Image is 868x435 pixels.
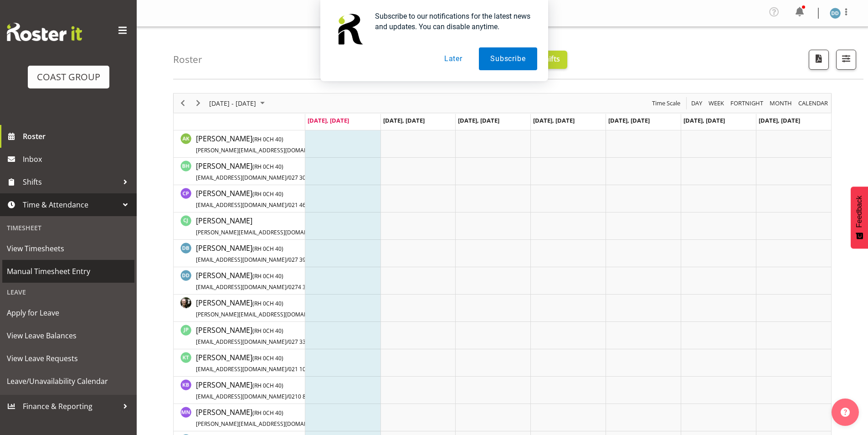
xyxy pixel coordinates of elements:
[196,216,366,237] span: [PERSON_NAME]
[287,174,288,181] span: /
[287,365,288,373] span: /
[192,98,205,109] button: Next
[254,409,266,417] span: RH 0
[7,329,130,342] span: View Leave Balances
[196,243,323,264] span: [PERSON_NAME]
[196,297,363,319] a: [PERSON_NAME](RH 0CH 40)[PERSON_NAME][EMAIL_ADDRESS][DOMAIN_NAME]
[288,283,323,291] span: 0274 357 968
[533,116,575,124] span: [DATE], [DATE]
[458,116,499,124] span: [DATE], [DATE]
[2,347,134,370] a: View Leave Requests
[683,116,725,124] span: [DATE], [DATE]
[196,270,323,291] span: [PERSON_NAME]
[196,298,363,319] span: [PERSON_NAME]
[433,47,474,70] button: Later
[196,393,287,400] span: [EMAIL_ADDRESS][DOMAIN_NAME]
[254,272,266,280] span: RH 0
[254,300,266,307] span: RH 0
[7,374,130,388] span: Leave/Unavailability Calendar
[196,201,287,209] span: [EMAIL_ADDRESS][DOMAIN_NAME]
[196,161,323,182] span: [PERSON_NAME]
[208,98,257,109] span: [DATE] - [DATE]
[7,352,130,365] span: View Leave Requests
[797,98,830,109] button: Month
[851,186,868,249] button: Feedback - Show survey
[651,98,681,109] span: Time Scale
[196,215,366,237] a: [PERSON_NAME][PERSON_NAME][EMAIL_ADDRESS][DOMAIN_NAME]
[287,283,288,291] span: /
[7,306,130,320] span: Apply for Leave
[254,354,266,362] span: RH 0
[252,135,283,143] span: ( CH 40)
[252,163,283,171] span: ( CH 40)
[174,158,305,185] td: Bryan Humprhries resource
[308,116,349,124] span: [DATE], [DATE]
[254,327,266,335] span: RH 0
[479,47,537,70] button: Subscribe
[690,98,704,109] button: Timeline Day
[196,188,320,210] a: [PERSON_NAME](RH 0CH 40)[EMAIL_ADDRESS][DOMAIN_NAME]/021 469 807
[7,264,130,278] span: Manual Timesheet Entry
[252,409,283,417] span: ( CH 40)
[7,242,130,255] span: View Timesheets
[208,98,269,109] button: September 08 - 14, 2025
[196,133,363,155] a: [PERSON_NAME](RH 0CH 40)[PERSON_NAME][EMAIL_ADDRESS][DOMAIN_NAME]
[797,98,829,109] span: calendar
[196,352,323,374] a: [PERSON_NAME](RH 0CH 40)[EMAIL_ADDRESS][DOMAIN_NAME]/021 101 6905
[23,198,118,212] span: Time & Attendance
[196,146,329,154] span: [PERSON_NAME][EMAIL_ADDRESS][DOMAIN_NAME]
[174,377,305,404] td: Ken Barnden resource
[2,260,134,283] a: Manual Timesheet Entry
[196,338,287,346] span: [EMAIL_ADDRESS][DOMAIN_NAME]
[708,98,725,109] span: Week
[287,256,288,264] span: /
[177,98,189,109] button: Previous
[23,129,132,143] span: Roster
[254,245,266,253] span: RH 0
[288,365,323,373] span: 021 101 6905
[174,212,305,240] td: Craig Jenkins resource
[196,379,326,401] a: [PERSON_NAME](RH 0CH 40)[EMAIL_ADDRESS][DOMAIN_NAME]/0210 882 0008
[254,163,266,171] span: RH 0
[729,98,764,109] span: Fortnight
[383,116,425,124] span: [DATE], [DATE]
[254,382,266,389] span: RH 0
[174,240,305,267] td: Darryl Burns resource
[690,98,703,109] span: Day
[254,135,266,143] span: RH 0
[196,407,363,429] a: [PERSON_NAME](RH 0CH 40)[PERSON_NAME][EMAIL_ADDRESS][DOMAIN_NAME]
[254,190,266,198] span: RH 0
[288,256,323,264] span: 027 393 9341
[23,152,132,166] span: Inbox
[2,301,134,324] a: Apply for Leave
[2,283,134,301] div: Leave
[288,393,326,400] span: 0210 882 0008
[196,311,329,318] span: [PERSON_NAME][EMAIL_ADDRESS][DOMAIN_NAME]
[196,352,323,373] span: [PERSON_NAME]
[196,407,363,428] span: [PERSON_NAME]
[769,98,793,109] span: Month
[196,228,329,236] span: [PERSON_NAME][EMAIL_ADDRESS][DOMAIN_NAME]
[23,175,118,189] span: Shifts
[287,393,288,400] span: /
[196,134,363,155] span: [PERSON_NAME]
[23,399,118,413] span: Finance & Reporting
[196,174,287,181] span: [EMAIL_ADDRESS][DOMAIN_NAME]
[252,327,283,335] span: ( CH 40)
[196,256,287,264] span: [EMAIL_ADDRESS][DOMAIN_NAME]
[651,98,682,109] button: Time Scale
[196,161,323,182] a: [PERSON_NAME](RH 0CH 40)[EMAIL_ADDRESS][DOMAIN_NAME]/027 309 9306
[2,237,134,260] a: View Timesheets
[841,408,850,417] img: help-xxl-2.png
[288,338,323,346] span: 027 332 9271
[196,283,287,291] span: [EMAIL_ADDRESS][DOMAIN_NAME]
[196,420,329,428] span: [PERSON_NAME][EMAIL_ADDRESS][DOMAIN_NAME]
[174,267,305,295] td: Darryl Dickinson resource
[2,370,134,393] a: Leave/Unavailability Calendar
[331,11,368,47] img: notification icon
[175,93,190,113] div: Previous
[2,218,134,237] div: Timesheet
[608,116,650,124] span: [DATE], [DATE]
[287,201,288,209] span: /
[196,243,323,264] a: [PERSON_NAME](RH 0CH 40)[EMAIL_ADDRESS][DOMAIN_NAME]/027 393 9341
